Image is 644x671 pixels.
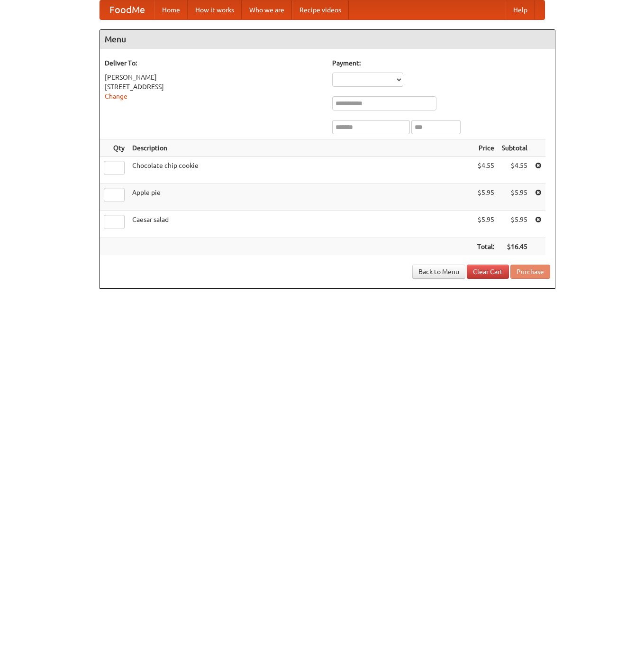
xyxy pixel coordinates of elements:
[128,211,473,238] td: Caesar salad
[242,0,292,19] a: Who we are
[105,82,323,92] div: [STREET_ADDRESS]
[128,139,473,157] th: Description
[473,139,498,157] th: Price
[506,0,535,19] a: Help
[467,265,509,279] a: Clear Cart
[105,73,323,82] div: [PERSON_NAME]
[473,157,498,184] td: $4.55
[473,184,498,211] td: $5.95
[498,184,531,211] td: $5.95
[473,211,498,238] td: $5.95
[498,139,531,157] th: Subtotal
[100,30,555,49] h4: Menu
[292,0,349,19] a: Recipe videos
[412,265,465,279] a: Back to Menu
[128,184,473,211] td: Apple pie
[188,0,242,19] a: How it works
[100,139,128,157] th: Qty
[154,0,188,19] a: Home
[332,58,550,68] h5: Payment:
[498,157,531,184] td: $4.55
[498,211,531,238] td: $5.95
[498,238,531,256] th: $16.45
[473,238,498,256] th: Total:
[105,58,323,68] h5: Deliver To:
[128,157,473,184] td: Chocolate chip cookie
[100,0,154,19] a: FoodMe
[510,265,550,279] button: Purchase
[105,92,127,100] a: Change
